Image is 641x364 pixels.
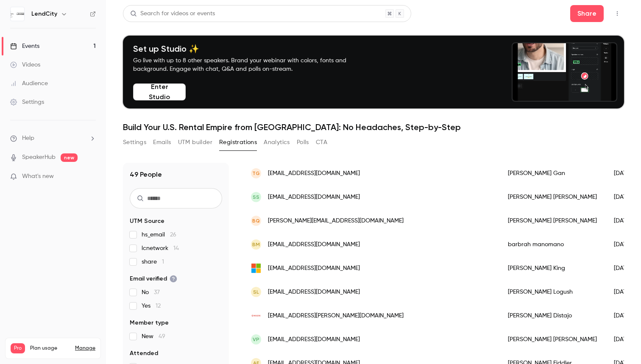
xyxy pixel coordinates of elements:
[253,193,259,201] span: SS
[499,209,605,233] div: [PERSON_NAME] [PERSON_NAME]
[297,136,309,149] button: Polls
[142,231,176,239] span: hs_email
[252,217,260,225] span: BQ
[251,263,261,273] img: outlook.com
[142,258,164,266] span: share
[61,153,78,162] span: new
[130,217,164,225] span: UTM Source
[252,169,260,177] span: TG
[130,9,215,18] div: Search for videos or events
[268,311,404,320] span: [EMAIL_ADDRESS][PERSON_NAME][DOMAIN_NAME]
[130,319,169,327] span: Member type
[123,136,146,149] button: Settings
[10,42,39,50] div: Events
[10,134,96,143] li: help-dropdown-opener
[251,311,261,321] img: rogers.com
[22,153,56,162] a: SpeakerHub
[133,56,366,73] p: Go live with up to 8 other speakers. Brand your webinar with colors, fonts and background. Engage...
[10,79,48,88] div: Audience
[499,280,605,304] div: [PERSON_NAME] Logush
[252,241,260,248] span: bm
[30,345,70,352] span: Plan usage
[253,336,259,343] span: VP
[316,136,327,149] button: CTA
[268,193,360,202] span: [EMAIL_ADDRESS][DOMAIN_NAME]
[170,232,176,238] span: 26
[253,288,259,296] span: SL
[153,136,171,149] button: Emails
[499,185,605,209] div: [PERSON_NAME] [PERSON_NAME]
[133,44,366,54] h4: Set up Studio ✨
[130,275,177,283] span: Email verified
[142,302,161,310] span: Yes
[268,264,360,273] span: [EMAIL_ADDRESS][DOMAIN_NAME]
[130,349,158,358] span: Attended
[219,136,257,149] button: Registrations
[10,61,40,69] div: Videos
[130,169,162,180] h1: 49 People
[142,244,179,253] span: lcnetwork
[499,233,605,256] div: barbrah manomano
[22,172,54,181] span: What's new
[178,136,212,149] button: UTM builder
[31,10,57,18] h6: LendCity
[268,288,360,297] span: [EMAIL_ADDRESS][DOMAIN_NAME]
[499,304,605,328] div: [PERSON_NAME] Distajo
[268,240,360,249] span: [EMAIL_ADDRESS][DOMAIN_NAME]
[173,245,179,251] span: 14
[75,345,95,352] a: Manage
[154,289,160,295] span: 37
[11,343,25,353] span: Pro
[268,335,360,344] span: [EMAIL_ADDRESS][DOMAIN_NAME]
[570,5,604,22] button: Share
[123,122,624,132] h1: Build Your U.S. Rental Empire from [GEOGRAPHIC_DATA]: No Headaches, Step-by-Step
[264,136,290,149] button: Analytics
[159,333,165,339] span: 49
[268,169,360,178] span: [EMAIL_ADDRESS][DOMAIN_NAME]
[156,303,161,309] span: 12
[133,83,186,100] button: Enter Studio
[499,161,605,185] div: [PERSON_NAME] Gan
[142,332,165,341] span: New
[162,259,164,265] span: 1
[22,134,34,143] span: Help
[499,328,605,351] div: [PERSON_NAME] [PERSON_NAME]
[11,7,24,21] img: LendCity
[268,217,404,225] span: [PERSON_NAME][EMAIL_ADDRESS][DOMAIN_NAME]
[10,98,44,106] div: Settings
[499,256,605,280] div: [PERSON_NAME] King
[142,288,160,297] span: No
